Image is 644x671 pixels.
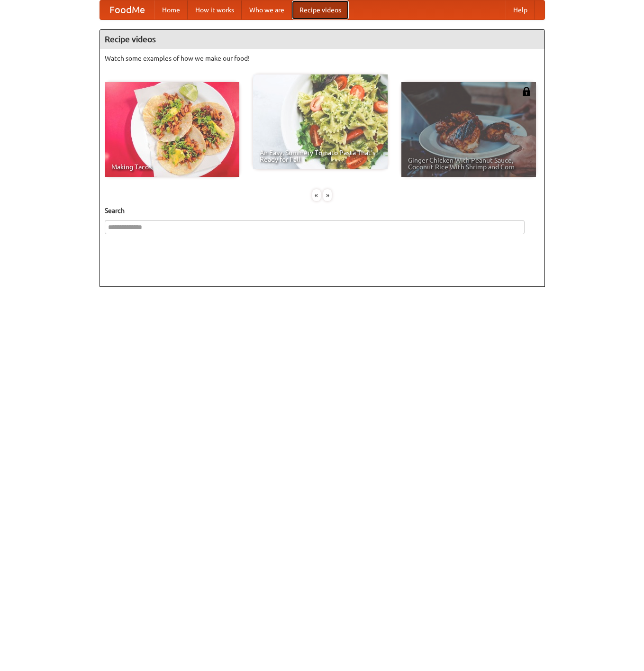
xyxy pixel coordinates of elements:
a: How it works [188,0,242,19]
div: « [312,189,321,201]
p: Watch some examples of how we make our food! [105,54,540,63]
h4: Recipe videos [100,30,544,49]
img: 483408.png [522,87,531,96]
a: Recipe videos [292,0,349,19]
a: Help [506,0,535,19]
a: Home [154,0,188,19]
a: An Easy, Summery Tomato Pasta That's Ready for Fall [253,74,388,169]
span: An Easy, Summery Tomato Pasta That's Ready for Fall [260,149,381,163]
a: FoodMe [100,0,154,19]
a: Who we are [242,0,292,19]
span: Making Tacos [111,164,233,170]
a: Making Tacos [105,82,239,177]
h5: Search [105,206,540,215]
div: » [323,189,332,201]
